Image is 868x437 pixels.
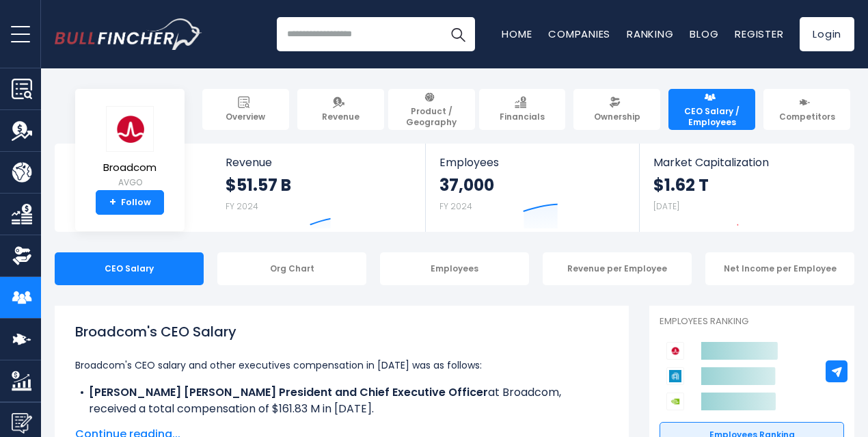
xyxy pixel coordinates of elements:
img: Applied Materials competitors logo [666,367,684,385]
a: Ranking [627,27,673,41]
div: Revenue per Employee [543,252,692,285]
button: Search [441,17,475,51]
div: Org Chart [217,252,366,285]
span: Employees [439,156,625,169]
p: Broadcom's CEO salary and other executives compensation in [DATE] was as follows: [75,357,608,373]
a: Competitors [763,89,850,130]
a: Product / Geography [388,89,475,130]
b: [PERSON_NAME] [PERSON_NAME] President and Chief Executive Officer [89,384,488,400]
a: Market Capitalization $1.62 T [DATE] [640,144,853,232]
div: CEO Salary [55,252,204,285]
a: Go to homepage [55,18,202,50]
img: Bullfincher logo [55,18,202,50]
strong: $1.62 T [653,174,709,196]
span: Revenue [226,156,412,169]
span: Broadcom [103,162,157,174]
small: AVGO [103,176,157,189]
small: FY 2024 [226,200,258,212]
a: Broadcom AVGO [103,105,157,191]
span: Product / Geography [394,106,469,127]
a: Home [502,27,532,41]
a: CEO Salary / Employees [668,89,755,130]
span: Market Capitalization [653,156,839,169]
h1: Broadcom's CEO Salary [75,321,608,342]
a: Employees 37,000 FY 2024 [426,144,638,232]
span: Competitors [779,111,835,122]
span: Financials [500,111,545,122]
strong: + [109,196,116,209]
small: FY 2024 [439,200,472,212]
strong: $51.57 B [226,174,291,196]
span: CEO Salary / Employees [675,106,749,127]
small: [DATE] [653,200,679,212]
p: Employees Ranking [660,316,844,328]
a: Overview [202,89,289,130]
a: Register [735,27,783,41]
a: Revenue $51.57 B FY 2024 [212,144,426,232]
div: Net Income per Employee [705,252,854,285]
img: Broadcom competitors logo [666,342,684,360]
span: Ownership [594,111,640,122]
a: Blog [690,27,718,41]
div: Employees [380,252,529,285]
li: at Broadcom, received a total compensation of $161.83 M in [DATE]. [75,384,608,417]
a: Financials [479,89,566,130]
a: Login [800,17,854,51]
span: Overview [226,111,265,122]
a: +Follow [96,190,164,215]
a: Companies [548,27,610,41]
strong: 37,000 [439,174,494,196]
a: Revenue [297,89,384,130]
a: Ownership [573,89,660,130]
span: Revenue [322,111,360,122]
img: Ownership [12,246,32,266]
img: NVIDIA Corporation competitors logo [666,393,684,410]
